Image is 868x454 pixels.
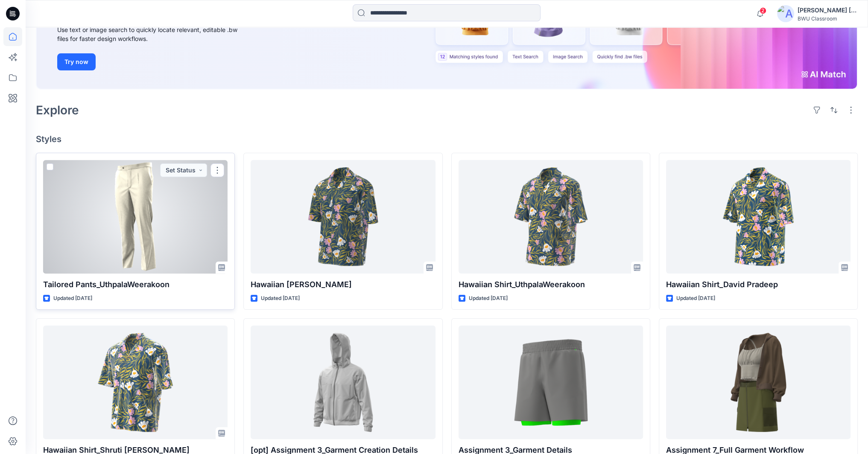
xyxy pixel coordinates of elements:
[36,103,79,117] h2: Explore
[798,5,857,15] div: [PERSON_NAME] [PERSON_NAME] [PERSON_NAME]
[57,25,249,43] div: Use text or image search to quickly locate relevant, editable .bw files for faster design workflows.
[251,279,435,291] p: Hawaiian [PERSON_NAME]
[251,160,435,274] a: Hawaiian Shirt_Lisha Sanders
[43,279,228,291] p: Tailored Pants_UthpalaWeerakoon
[676,294,715,303] p: Updated [DATE]
[666,326,850,439] a: Assignment 7_Full Garment Workflow
[469,294,508,303] p: Updated [DATE]
[777,5,794,22] img: avatar
[261,294,300,303] p: Updated [DATE]
[43,160,228,274] a: Tailored Pants_UthpalaWeerakoon
[459,160,643,274] a: Hawaiian Shirt_UthpalaWeerakoon
[459,326,643,439] a: Assignment 3_Garment Details
[57,53,96,70] button: Try now
[666,160,850,274] a: Hawaiian Shirt_David Pradeep
[760,7,766,14] span: 2
[459,279,643,291] p: Hawaiian Shirt_UthpalaWeerakoon
[798,15,857,22] div: BWU Classroom
[36,134,858,144] h4: Styles
[43,326,228,439] a: Hawaiian Shirt_Shruti Rathor
[251,326,435,439] a: [opt] Assignment 3_Garment Creation Details
[53,294,92,303] p: Updated [DATE]
[666,279,850,291] p: Hawaiian Shirt_David Pradeep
